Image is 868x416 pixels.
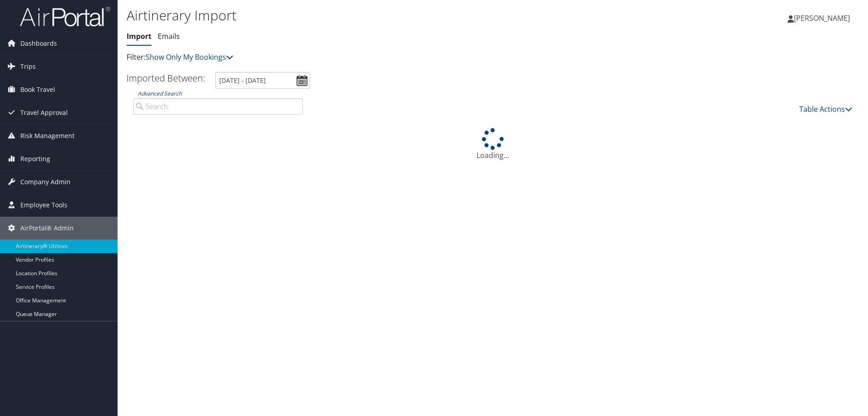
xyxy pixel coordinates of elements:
h1: Airtinerary Import [127,6,615,25]
span: Dashboards [20,32,57,55]
h3: Imported Between: [127,72,205,84]
span: Travel Approval [20,101,68,124]
div: Loading... [127,128,859,161]
p: Filter: [127,52,615,63]
span: Employee Tools [20,194,67,216]
a: Import [127,31,151,41]
span: Risk Management [20,124,75,147]
input: Advanced Search [133,98,303,115]
img: airportal-logo.png [20,6,110,27]
span: Book Travel [20,78,55,101]
a: Advanced Search [138,90,182,97]
span: Trips [20,55,36,78]
input: [DATE] - [DATE] [215,72,310,89]
a: Show Only My Bookings [146,52,233,62]
a: [PERSON_NAME] [788,5,859,32]
span: Company Admin [20,171,71,193]
a: Table Actions [799,104,852,114]
a: Emails [158,31,180,41]
span: [PERSON_NAME] [794,13,850,23]
span: Reporting [20,148,50,170]
span: AirPortal® Admin [20,217,74,239]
